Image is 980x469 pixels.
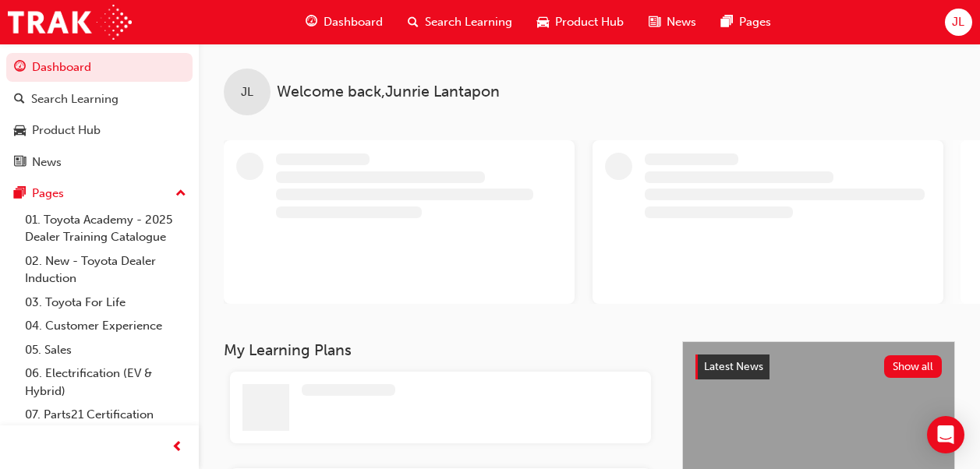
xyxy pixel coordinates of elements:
[19,403,193,427] a: 07. Parts21 Certification
[6,148,193,177] a: News
[19,314,193,338] a: 04. Customer Experience
[19,338,193,362] a: 05. Sales
[293,6,395,38] a: guage-iconDashboard
[6,179,193,208] button: Pages
[945,9,972,36] button: JL
[14,124,26,138] span: car-icon
[32,185,64,203] div: Pages
[277,83,500,101] span: Welcome back , Junrie Lantapon
[32,122,101,139] div: Product Hub
[408,12,419,32] span: search-icon
[721,12,733,32] span: pages-icon
[224,341,657,359] h3: My Learning Plans
[19,249,193,291] a: 02. New - Toyota Dealer Induction
[6,116,193,145] a: Product Hub
[667,13,696,31] span: News
[709,6,784,38] a: pages-iconPages
[241,83,253,101] span: JL
[8,5,132,40] img: Trak
[6,50,193,179] button: DashboardSearch LearningProduct HubNews
[31,90,119,108] div: Search Learning
[306,12,317,32] span: guage-icon
[19,291,193,315] a: 03. Toyota For Life
[525,6,636,38] a: car-iconProduct Hub
[172,438,183,457] span: prev-icon
[704,360,763,373] span: Latest News
[636,6,709,38] a: news-iconNews
[19,361,193,403] a: 06. Electrification (EV & Hybrid)
[14,187,26,201] span: pages-icon
[6,85,193,114] a: Search Learning
[14,156,26,170] span: news-icon
[555,13,624,31] span: Product Hub
[14,61,26,75] span: guage-icon
[19,208,193,249] a: 01. Toyota Academy - 2025 Dealer Training Catalogue
[739,13,771,31] span: Pages
[537,12,549,32] span: car-icon
[395,6,525,38] a: search-iconSearch Learning
[6,53,193,82] a: Dashboard
[14,93,25,107] span: search-icon
[884,355,943,378] button: Show all
[32,153,62,171] div: News
[175,184,186,204] span: up-icon
[952,13,964,31] span: JL
[649,12,660,32] span: news-icon
[927,416,964,453] div: Open Intercom Messenger
[695,354,942,379] a: Latest NewsShow all
[425,13,512,31] span: Search Learning
[324,13,383,31] span: Dashboard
